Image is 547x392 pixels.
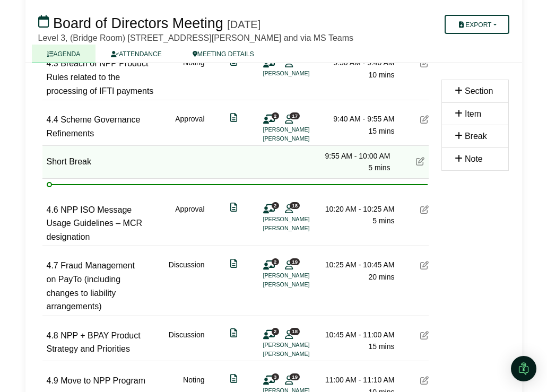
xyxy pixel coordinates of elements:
[38,33,354,42] span: Level 3, (Bridge Room) [STREET_ADDRESS][PERSON_NAME] and via MS Teams
[263,134,343,143] li: [PERSON_NAME]
[290,373,300,380] span: 19
[47,261,58,270] span: 4.7
[272,112,279,119] span: 2
[368,273,394,281] span: 20 mins
[227,18,261,31] div: [DATE]
[47,115,141,138] span: Scheme Governance Refinements
[465,132,487,141] span: Break
[95,45,177,63] a: ATTENDANCE
[272,328,279,335] span: 2
[272,202,279,209] span: 2
[263,341,343,350] li: [PERSON_NAME]
[320,259,395,271] div: 10:25 AM - 10:45 AM
[47,331,58,340] span: 4.8
[511,356,536,381] div: Open Intercom Messenger
[320,113,395,125] div: 9:40 AM - 9:55 AM
[465,154,483,163] span: Note
[47,331,141,354] span: NPP + BPAY Product Strategy and Priorities
[272,373,279,380] span: 3
[53,15,223,31] span: Board of Directors Meeting
[290,112,300,119] span: 17
[47,59,58,68] span: 4.3
[368,163,390,172] span: 5 mins
[47,261,135,311] span: Fraud Management on PayTo (including changes to liability arrangements)
[47,59,154,95] span: Breach of NPP Product Rules related to the processing of IFTI payments
[445,15,509,34] button: Export
[47,205,143,241] span: NPP ISO Message Usage Guidelines – MCR designation
[32,45,96,63] a: AGENDA
[316,150,390,162] div: 9:55 AM - 10:00 AM
[368,71,394,79] span: 10 mins
[177,45,270,63] a: MEETING DETAILS
[290,328,300,335] span: 18
[320,374,395,386] div: 11:00 AM - 11:10 AM
[47,376,58,385] span: 4.9
[263,215,343,224] li: [PERSON_NAME]
[183,57,204,98] div: Noting
[272,258,279,265] span: 2
[263,271,343,280] li: [PERSON_NAME]
[263,69,343,78] li: [PERSON_NAME]
[263,125,343,134] li: [PERSON_NAME]
[263,224,343,233] li: [PERSON_NAME]
[263,280,343,289] li: [PERSON_NAME]
[175,203,204,244] div: Approval
[465,86,493,95] span: Section
[290,258,300,265] span: 19
[465,109,481,118] span: Item
[290,202,300,209] span: 18
[47,115,58,124] span: 4.4
[368,342,394,351] span: 15 mins
[368,127,394,135] span: 15 mins
[169,259,205,313] div: Discussion
[320,203,395,215] div: 10:20 AM - 10:25 AM
[47,157,91,166] span: Short Break
[169,329,205,359] div: Discussion
[175,113,204,143] div: Approval
[60,376,145,385] span: Move to NPP Program
[263,350,343,359] li: [PERSON_NAME]
[372,216,394,225] span: 5 mins
[47,205,58,214] span: 4.6
[320,329,395,341] div: 10:45 AM - 11:00 AM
